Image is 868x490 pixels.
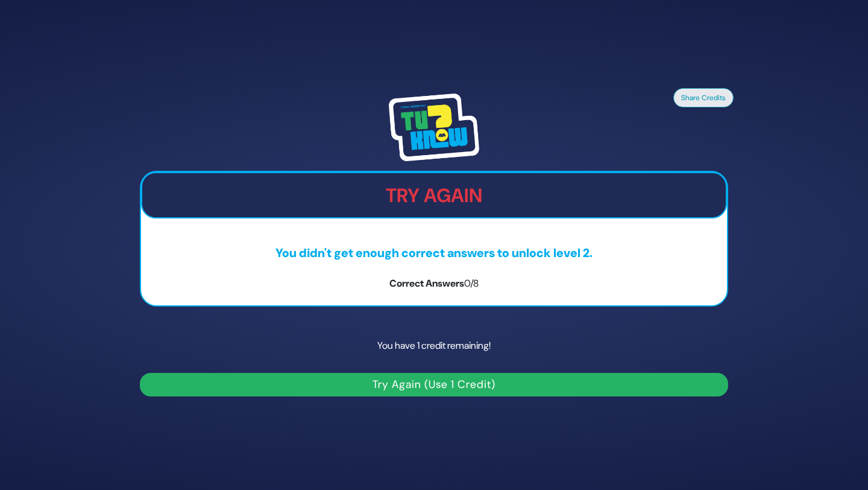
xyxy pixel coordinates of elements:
p: You didn't get enough correct answers to unlock level 2. [141,244,727,262]
h2: Try Again [142,184,726,207]
button: Share Credits [673,88,734,107]
p: Correct Answers [141,276,727,291]
img: Tournament Logo [389,94,479,161]
span: 0/8 [464,277,479,290]
p: You have 1 credit remaining! [140,328,728,363]
button: Try Again (Use 1 Credit) [140,373,728,396]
